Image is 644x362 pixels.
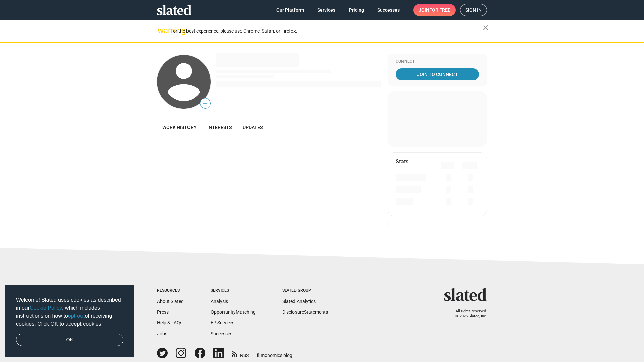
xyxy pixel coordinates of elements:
[317,4,335,16] span: Services
[157,309,169,315] a: Press
[282,309,328,315] a: DisclosureStatements
[396,68,479,80] a: Join To Connect
[419,4,450,16] span: Join
[200,99,210,108] span: —
[372,4,405,16] a: Successes
[157,331,167,336] a: Jobs
[170,26,483,36] div: For the best experience, please use Chrome, Safari, or Firefox.
[162,125,197,130] span: Work history
[232,348,249,359] a: RSS
[211,309,256,315] a: OpportunityMatching
[397,68,478,80] span: Join To Connect
[257,353,265,358] span: film
[157,320,182,325] a: Help & FAQs
[157,119,202,135] a: Work history
[30,305,62,311] a: Cookie Policy
[377,4,400,16] span: Successes
[5,285,134,357] div: cookieconsent
[158,26,166,35] mat-icon: warning
[282,288,328,293] div: Slated Group
[276,4,304,16] span: Our Platform
[243,125,263,130] span: Updates
[68,313,85,319] a: opt-out
[282,299,316,304] a: Slated Analytics
[413,4,456,16] a: Joinfor free
[202,119,237,135] a: Interests
[211,288,256,293] div: Services
[271,4,309,16] a: Our Platform
[312,4,341,16] a: Services
[482,24,490,32] mat-icon: close
[157,299,184,304] a: About Slated
[460,4,487,16] a: Sign in
[211,331,232,336] a: Successes
[207,125,232,130] span: Interests
[237,119,268,135] a: Updates
[448,309,487,319] p: All rights reserved. © 2025 Slated, Inc.
[349,4,364,16] span: Pricing
[16,334,123,346] a: dismiss cookie message
[396,158,408,165] mat-card-title: Stats
[343,4,369,16] a: Pricing
[257,347,292,359] a: filmonomics blog
[396,59,479,64] div: Connect
[16,296,123,328] span: Welcome! Slated uses cookies as described in our , which includes instructions on how to of recei...
[211,299,228,304] a: Analysis
[429,4,450,16] span: for free
[465,4,482,16] span: Sign in
[211,320,234,325] a: EP Services
[157,288,184,293] div: Resources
